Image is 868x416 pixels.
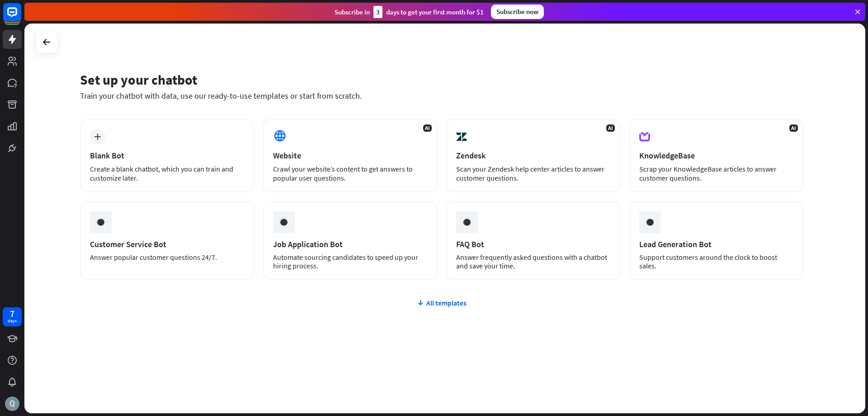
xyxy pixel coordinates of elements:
[639,239,793,249] div: Lead Generation Bot
[639,150,793,161] div: KnowledgeBase
[273,253,427,270] div: Automate sourcing candidates to speed up your hiring process.
[94,134,101,140] i: plus
[273,164,427,182] div: Crawl your website’s content to get answers to popular user questions.
[639,164,793,182] div: Scrap your KnowledgeBase articles to answer customer questions.
[456,164,610,182] div: Scan your Zendesk help center articles to answer customer questions.
[10,310,14,318] div: 7
[456,239,610,249] div: FAQ Bot
[90,253,244,262] div: Answer popular customer questions 24/7.
[373,6,382,18] div: 3
[90,164,244,182] div: Create a blank chatbot, which you can train and customize later.
[92,214,109,231] img: ceee058c6cabd4f577f8.gif
[458,214,475,231] img: ceee058c6cabd4f577f8.gif
[273,239,427,249] div: Job Application Bot
[491,5,544,19] div: Subscribe now
[80,71,803,88] div: Set up your chatbot
[80,298,803,307] div: All templates
[3,307,22,326] a: 7 days
[456,253,610,270] div: Answer frequently asked questions with a chatbot and save your time.
[80,91,803,101] div: Train your chatbot with data, use our ready-to-use templates or start from scratch.
[90,150,244,161] div: Blank Bot
[641,214,658,231] img: ceee058c6cabd4f577f8.gif
[606,124,615,132] span: AI
[456,150,610,161] div: Zendesk
[423,124,432,132] span: AI
[789,124,798,132] span: AI
[275,214,292,231] img: ceee058c6cabd4f577f8.gif
[90,239,244,249] div: Customer Service Bot
[335,6,484,18] div: Subscribe in days to get your first month for $1
[8,318,17,324] div: days
[273,150,427,161] div: Website
[639,253,793,270] div: Support customers around the clock to boost sales.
